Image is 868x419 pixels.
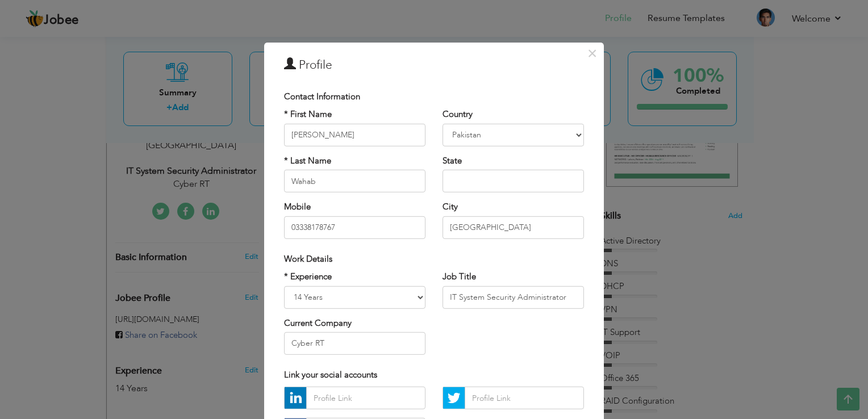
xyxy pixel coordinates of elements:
span: Work Details [284,253,332,264]
img: Twitter [443,387,465,409]
label: Country [443,108,473,120]
button: Close [583,44,601,62]
h3: Profile [284,57,584,74]
img: linkedin [285,387,306,409]
span: × [587,43,597,64]
label: Mobile [284,201,311,213]
label: Job Title [443,271,476,283]
span: Link your social accounts [284,369,377,380]
label: Current Company [284,317,352,329]
input: Profile Link [306,387,425,409]
input: Profile Link [465,387,584,409]
label: * First Name [284,108,332,120]
label: * Experience [284,271,332,283]
label: City [443,201,458,213]
label: State [443,155,462,167]
label: * Last Name [284,155,331,167]
span: Contact Information [284,91,360,102]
